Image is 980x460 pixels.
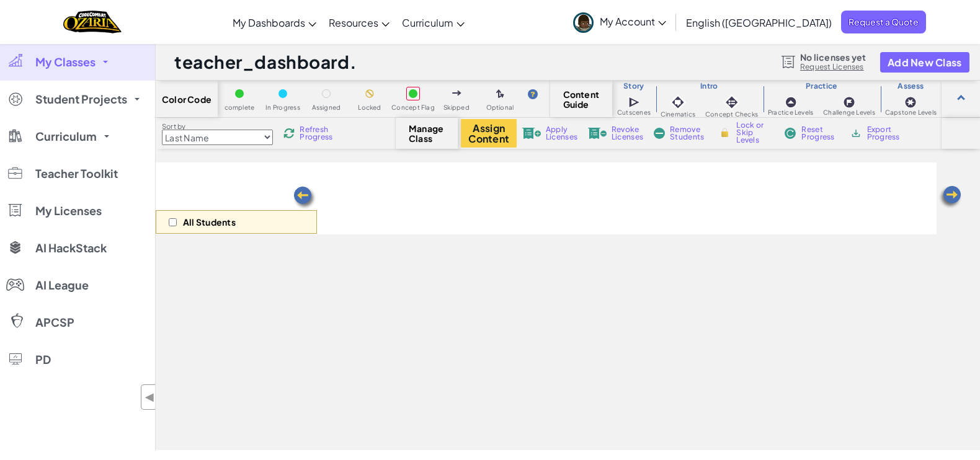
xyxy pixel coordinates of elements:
span: Optional [486,104,514,111]
span: Locked [358,104,381,111]
span: My Dashboards [233,16,305,29]
img: IconHint.svg [528,89,538,99]
span: AI League [35,280,89,291]
span: Export Progress [867,126,905,141]
label: Sort by [162,122,273,131]
h3: Intro [656,81,763,91]
span: Remove Students [670,126,707,141]
h1: teacher_dashboard. [174,50,357,74]
img: IconCutscene.svg [628,95,641,109]
span: Curriculum [402,16,453,29]
span: complete [225,104,255,111]
p: All Students [183,217,236,227]
img: IconCapstoneLevel.svg [904,96,917,108]
span: No licenses yet [800,52,866,62]
img: avatar [573,12,594,33]
button: Assign Content [461,119,517,148]
img: IconArchive.svg [850,128,862,139]
span: Capstone Levels [885,109,937,116]
span: In Progress [265,104,300,111]
img: Arrow_Left.png [292,185,317,210]
a: Ozaria by CodeCombat logo [63,9,121,35]
img: IconLicenseRevoke.svg [588,128,607,139]
img: IconPracticeLevel.svg [785,96,797,108]
span: Teacher Toolkit [35,168,118,179]
button: Add New Class [880,52,969,73]
span: Content Guide [563,89,600,109]
h3: Practice [763,81,880,91]
span: Curriculum [35,131,97,142]
span: Practice Levels [768,109,813,116]
span: Apply Licenses [546,126,577,141]
span: Assigned [312,104,341,111]
span: Color Code [162,94,212,104]
span: Concept Flag [391,104,435,111]
span: English ([GEOGRAPHIC_DATA]) [686,16,832,29]
span: Reset Progress [801,126,839,141]
h3: Assess [880,81,942,91]
img: IconLock.svg [718,127,731,138]
a: English ([GEOGRAPHIC_DATA]) [680,6,838,39]
span: Resources [329,16,378,29]
h3: Story [612,81,656,91]
span: Manage Class [409,123,445,143]
img: IconReset.svg [784,128,796,139]
a: Resources [323,6,396,39]
img: IconInteractive.svg [723,94,741,111]
img: Home [63,9,121,35]
span: Challenge Levels [823,109,875,116]
a: My Dashboards [226,6,323,39]
span: AI HackStack [35,242,107,254]
span: Lock or Skip Levels [736,122,773,144]
img: IconCinematic.svg [669,94,687,111]
img: IconRemoveStudents.svg [654,128,665,139]
span: My Licenses [35,205,102,216]
a: Curriculum [396,6,471,39]
img: IconOptionalLevel.svg [496,89,504,99]
span: My Account [600,15,666,28]
span: Cutscenes [617,109,651,116]
img: IconChallengeLevel.svg [843,96,855,108]
img: IconLicenseApply.svg [522,128,541,139]
span: Cinematics [661,111,695,118]
span: Student Projects [35,94,127,105]
span: ◀ [145,388,155,406]
span: Concept Checks [705,111,758,118]
a: Request Licenses [800,62,866,72]
span: Revoke Licenses [612,126,643,141]
span: Skipped [443,104,470,111]
span: Refresh Progress [300,126,338,141]
span: My Classes [35,56,96,68]
img: IconReload.svg [283,128,295,139]
img: IconSkippedLevel.svg [452,91,461,95]
a: My Account [567,2,672,42]
a: Request a Quote [841,11,926,33]
img: Arrow_Left.png [938,185,963,210]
